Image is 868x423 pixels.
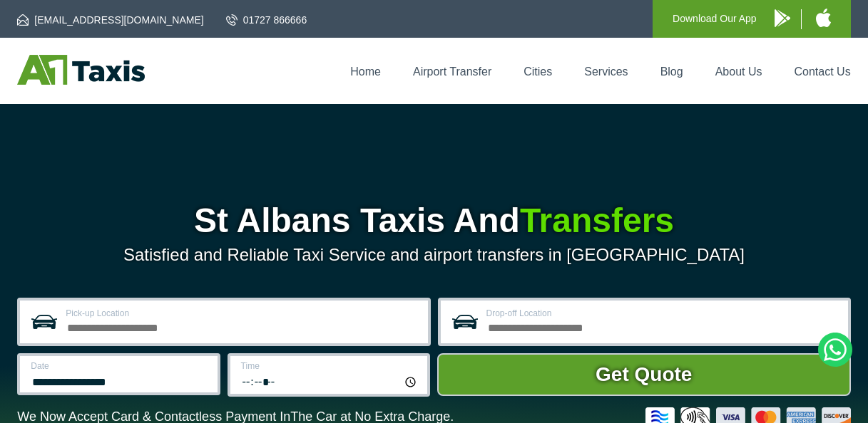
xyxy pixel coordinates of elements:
[413,66,491,78] a: Airport Transfer
[226,13,307,27] a: 01727 866666
[31,362,208,370] label: Date
[524,66,552,78] a: Cities
[241,362,419,370] label: Time
[17,245,850,265] p: Satisfied and Reliable Taxi Service and airport transfers in [GEOGRAPHIC_DATA]
[17,55,145,85] img: A1 Taxis St Albans LTD
[775,9,790,27] img: A1 Taxis Android App
[673,10,757,28] p: Download Our App
[584,66,628,78] a: Services
[350,66,381,78] a: Home
[66,309,419,318] label: Pick-up Location
[437,353,851,396] button: Get Quote
[795,66,851,78] a: Contact Us
[520,202,674,239] span: Transfers
[17,204,850,238] h1: St Albans Taxis And
[715,66,762,78] a: About Us
[486,309,839,318] label: Drop-off Location
[17,13,203,27] a: [EMAIL_ADDRESS][DOMAIN_NAME]
[660,66,683,78] a: Blog
[816,9,831,27] img: A1 Taxis iPhone App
